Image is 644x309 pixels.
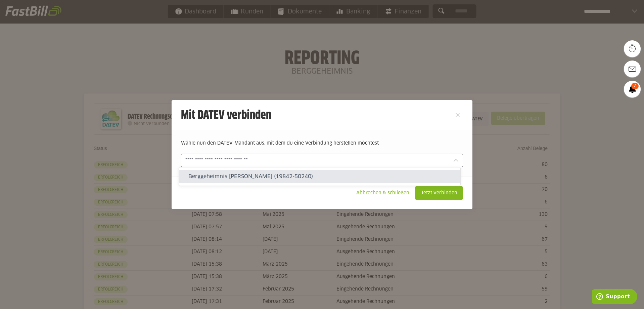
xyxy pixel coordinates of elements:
sl-button: Jetzt verbinden [415,186,463,200]
p: Wähle nun den DATEV-Mandant aus, mit dem du eine Verbindung herstellen möchtest [181,140,463,147]
sl-option: Berggeheimnis [PERSON_NAME] (19842-50240) [179,170,460,183]
span: 7 [631,83,639,89]
a: 7 [624,81,641,98]
iframe: Öffnet ein Widget, in dem Sie weitere Informationen finden [592,289,637,306]
sl-button: Abbrechen & schließen [351,186,415,200]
